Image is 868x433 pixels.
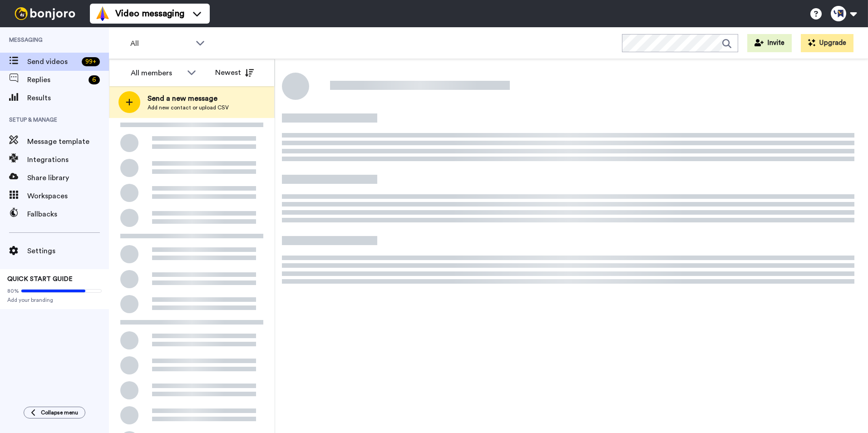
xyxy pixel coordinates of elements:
span: Video messaging [115,7,184,20]
button: Invite [747,34,792,52]
span: Share library [27,172,109,183]
span: Settings [27,246,109,256]
span: Send videos [27,56,78,67]
span: Fallbacks [27,209,109,220]
span: QUICK START GUIDE [7,276,73,282]
div: 99 + [82,57,100,66]
img: bj-logo-header-white.svg [11,7,79,20]
div: 6 [89,75,100,84]
span: Send a new message [148,93,229,104]
span: Results [27,93,109,103]
span: Add your branding [7,296,102,304]
span: Integrations [27,154,109,165]
span: 80% [7,287,19,295]
img: vm-color.svg [95,6,110,21]
span: Message template [27,136,109,147]
span: Replies [27,74,85,85]
button: Collapse menu [24,407,85,418]
span: All [130,38,191,49]
span: Add new contact or upload CSV [148,104,229,111]
button: Newest [208,64,261,82]
span: Collapse menu [41,409,78,416]
span: Workspaces [27,191,109,202]
button: Upgrade [801,34,853,52]
div: All members [131,68,182,79]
